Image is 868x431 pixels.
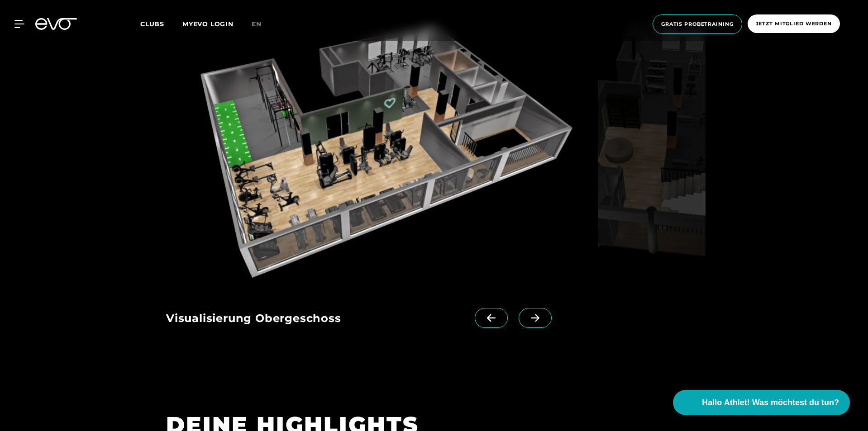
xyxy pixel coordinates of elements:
img: evofitness [598,8,706,286]
span: Hallo Athlet! Was möchtest du tun? [702,397,839,409]
a: MYEVO LOGIN [182,20,234,28]
a: Gratis Probetraining [650,14,745,34]
span: Jetzt Mitglied werden [756,20,832,28]
span: en [252,20,262,28]
button: Hallo Athlet! Was möchtest du tun? [673,390,850,415]
a: en [252,19,272,29]
span: Clubs [140,20,164,28]
span: Gratis Probetraining [661,20,734,28]
img: evofitness [166,8,595,286]
a: Jetzt Mitglied werden [745,14,843,34]
a: Clubs [140,19,182,28]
